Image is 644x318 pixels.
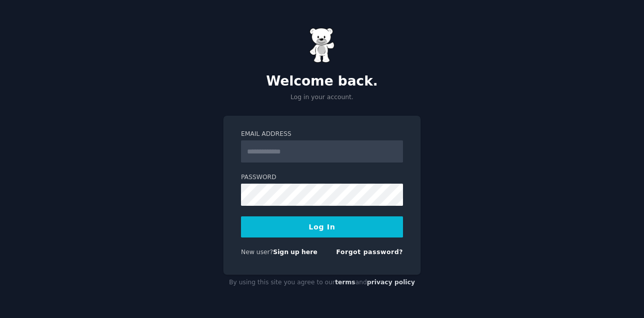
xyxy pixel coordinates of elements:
a: privacy policy [367,279,415,286]
button: Log In [241,216,403,237]
span: New user? [241,249,273,256]
label: Password [241,173,403,182]
a: Forgot password? [336,249,403,256]
div: By using this site you agree to our and [223,275,421,291]
a: Sign up here [273,249,317,256]
p: Log in your account. [223,93,421,102]
img: Gummy Bear [309,28,335,63]
h2: Welcome back. [223,73,421,90]
label: Email Address [241,130,403,139]
a: terms [335,279,355,286]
